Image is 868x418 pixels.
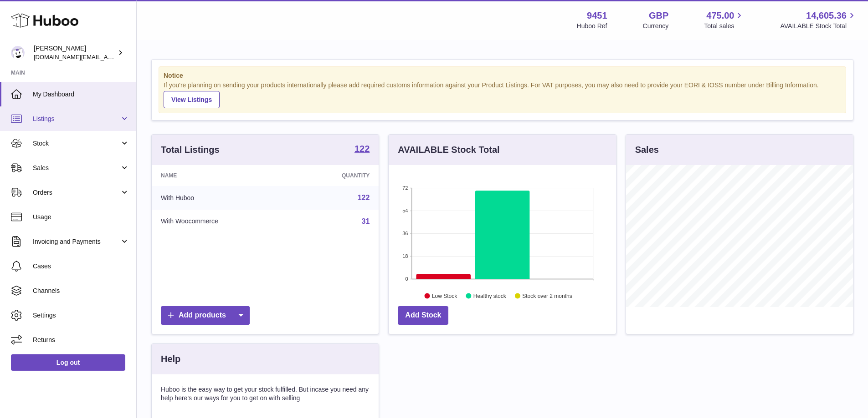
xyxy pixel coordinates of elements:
[704,22,745,30] span: Total sales
[152,165,293,186] th: Name
[33,287,129,295] span: Channels
[704,10,745,30] a: 475.00 Total sales
[780,10,857,30] a: 14,605.36 AVAILABLE Stock Total
[152,210,293,233] td: With Woocommerce
[523,292,572,299] text: Stock over 2 months
[398,144,499,156] h3: AVAILABLE Stock Total
[354,144,370,153] strong: 122
[780,22,857,30] span: AVAILABLE Stock Total
[33,90,129,99] span: My Dashboard
[164,71,841,80] strong: Notice
[11,46,25,60] img: amir.ch@gmail.com
[164,91,220,108] a: View Listings
[33,262,129,271] span: Cases
[473,292,507,299] text: Healthy stock
[403,185,408,191] text: 72
[33,311,129,320] span: Settings
[11,354,125,371] a: Log out
[706,10,734,22] span: 475.00
[398,306,448,325] a: Add Stock
[161,144,220,156] h3: Total Listings
[164,81,841,108] div: If you're planning on sending your products internationally please add required customs informati...
[33,213,129,222] span: Usage
[432,292,457,299] text: Low Stock
[362,217,370,225] a: 31
[354,144,370,155] a: 122
[403,253,408,259] text: 18
[649,10,668,22] strong: GBP
[806,10,847,22] span: 14,605.36
[635,144,659,156] h3: Sales
[34,44,116,61] div: [PERSON_NAME]
[33,237,120,246] span: Invoicing and Payments
[152,186,293,210] td: With Huboo
[33,336,129,344] span: Returns
[406,276,408,282] text: 0
[161,385,370,403] p: Huboo is the easy way to get your stock fulfilled. But incase you need any help here's our ways f...
[293,165,379,186] th: Quantity
[403,208,408,213] text: 54
[643,22,669,30] div: Currency
[34,53,181,60] span: [DOMAIN_NAME][EMAIL_ADDRESS][DOMAIN_NAME]
[358,194,370,201] a: 122
[33,164,120,172] span: Sales
[577,22,607,30] div: Huboo Ref
[161,306,250,325] a: Add products
[587,10,607,22] strong: 9451
[33,139,120,148] span: Stock
[403,231,408,236] text: 36
[33,188,120,197] span: Orders
[33,115,120,123] span: Listings
[161,353,180,365] h3: Help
